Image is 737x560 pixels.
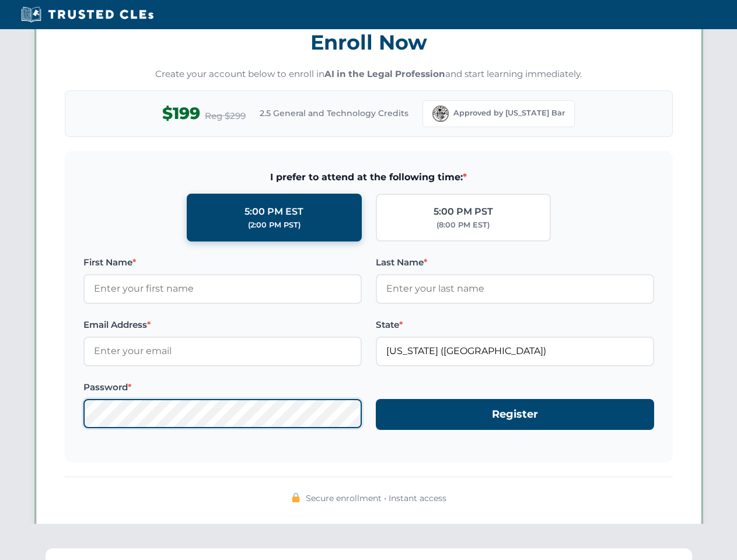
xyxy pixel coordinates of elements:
[205,109,246,123] span: Reg $299
[83,380,362,394] label: Password
[260,107,408,120] span: 2.5 General and Technology Credits
[306,492,446,505] span: Secure enrollment • Instant access
[83,318,362,332] label: Email Address
[324,68,445,79] strong: AI in the Legal Profession
[376,318,654,332] label: State
[244,204,303,219] div: 5:00 PM EST
[453,107,565,119] span: Approved by [US_STATE] Bar
[248,219,301,231] div: (2:00 PM PST)
[162,100,200,127] span: $199
[376,337,654,366] input: Florida (FL)
[83,337,362,366] input: Enter your email
[376,274,654,303] input: Enter your last name
[376,399,654,430] button: Register
[65,68,673,81] p: Create your account below to enroll in and start learning immediately.
[291,493,301,502] img: 🔒
[83,170,654,185] span: I prefer to attend at the following time:
[65,24,673,61] h3: Enroll Now
[432,106,449,122] img: Florida Bar
[376,256,654,269] label: Last Name
[83,274,362,303] input: Enter your first name
[18,6,157,23] img: Trusted CLEs
[434,204,493,219] div: 5:00 PM PST
[83,256,362,269] label: First Name
[436,219,490,231] div: (8:00 PM EST)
